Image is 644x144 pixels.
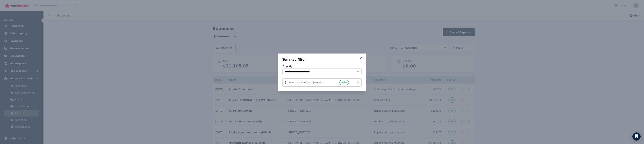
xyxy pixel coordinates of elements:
div: Open Intercom Messenger [632,132,641,141]
h3: Tenancy filter [282,58,362,62]
a: [PERSON_NAME] and [PERSON_NAME]Active [282,78,362,87]
label: Property [282,64,293,68]
span: [PERSON_NAME] and [PERSON_NAME] [288,81,326,84]
span: Active [341,81,347,84]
